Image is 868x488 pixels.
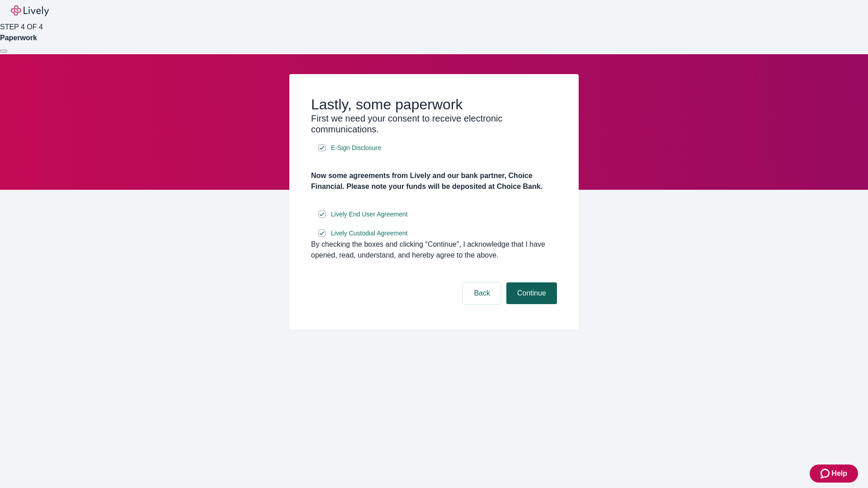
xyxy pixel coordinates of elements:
span: Lively Custodial Agreement [331,229,408,238]
img: Lively [11,5,49,16]
h2: Lastly, some paperwork [311,96,557,113]
a: e-sign disclosure document [329,228,410,239]
span: Lively End User Agreement [331,210,408,219]
button: Zendesk support iconHelp [810,465,858,483]
a: e-sign disclosure document [329,209,410,220]
div: By checking the boxes and clicking “Continue", I acknowledge that I have opened, read, understand... [311,239,557,261]
h4: Now some agreements from Lively and our bank partner, Choice Financial. Please note your funds wi... [311,170,557,192]
button: Continue [506,282,557,304]
span: E-Sign Disclosure [331,143,381,153]
svg: Zendesk support icon [821,468,831,479]
button: Back [463,282,501,304]
span: Help [831,468,847,479]
h3: First we need your consent to receive electronic communications. [311,113,557,135]
a: e-sign disclosure document [329,142,383,154]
